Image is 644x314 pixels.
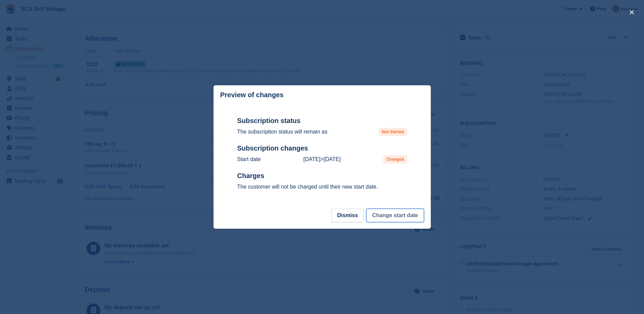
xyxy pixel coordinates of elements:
[379,128,407,136] span: Not Started
[237,183,407,191] p: The customer will not be charged until their new start date.
[383,155,407,163] span: Changed
[237,144,407,153] h2: Subscription changes
[303,155,341,163] p: >
[324,156,341,162] time: 2025-08-30 23:00:00 UTC
[626,7,637,18] button: close
[220,91,284,99] p: Preview of changes
[303,156,320,162] time: 2025-08-24 00:00:00 UTC
[237,128,328,136] p: The subscription status will remain as
[366,209,424,222] button: Change start date
[237,155,261,163] p: Start date
[237,117,407,125] h2: Subscription status
[237,172,407,180] h2: Charges
[331,209,364,222] button: Dismiss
